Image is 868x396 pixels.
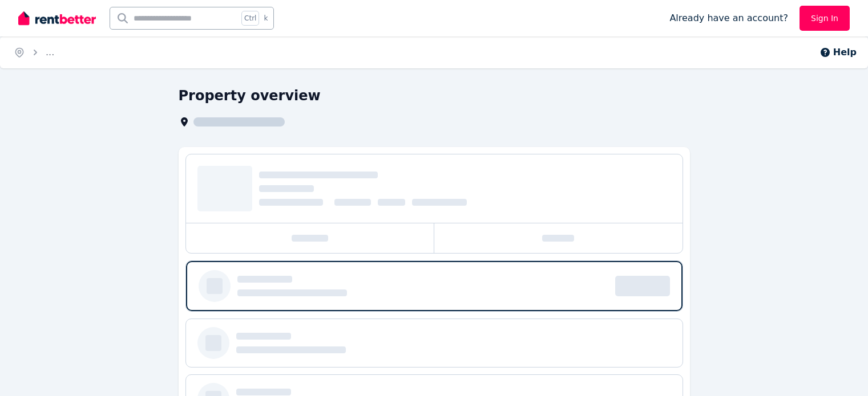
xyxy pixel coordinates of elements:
[819,46,857,59] button: Help
[18,10,96,27] img: RentBetter
[669,11,788,25] span: Already have an account?
[264,14,268,23] span: k
[179,87,321,105] h1: Property overview
[46,47,54,58] span: ...
[800,6,850,31] a: Sign In
[241,11,259,26] span: Ctrl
